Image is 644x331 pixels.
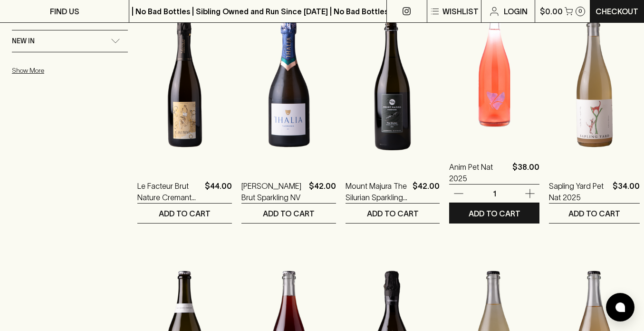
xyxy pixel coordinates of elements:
button: ADD TO CART [549,204,640,223]
p: Login [504,6,528,17]
p: FIND US [50,6,79,17]
p: $42.00 [309,180,336,203]
p: ADD TO CART [263,208,315,219]
p: $42.00 [413,180,440,203]
button: ADD TO CART [449,204,539,223]
a: Le Facteur Brut Nature Cremant de Loire 2023 [137,180,201,203]
a: Anim Pet Nat 2025 [449,161,509,184]
a: Sapling Yard Pet Nat 2025 [549,180,609,203]
p: $34.00 [613,180,640,203]
a: [PERSON_NAME] Brut Sparkling NV [241,180,305,203]
p: $38.00 [512,161,539,184]
p: ADD TO CART [469,208,520,219]
span: New In [12,35,35,47]
button: ADD TO CART [346,204,440,223]
div: New In [12,30,128,52]
p: $0.00 [540,6,563,17]
button: ADD TO CART [137,204,232,223]
p: 0 [578,9,582,14]
p: $44.00 [205,180,232,203]
p: ADD TO CART [568,208,620,219]
p: 1 [483,188,506,199]
a: Mount Majura The Silurian Sparkling 2022 [346,180,409,203]
p: Wishlist [442,6,479,17]
p: ADD TO CART [367,208,419,219]
img: bubble-icon [615,302,625,312]
button: ADD TO CART [241,204,336,223]
p: Checkout [596,6,638,17]
button: Show More [12,61,136,80]
p: ADD TO CART [159,208,211,219]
